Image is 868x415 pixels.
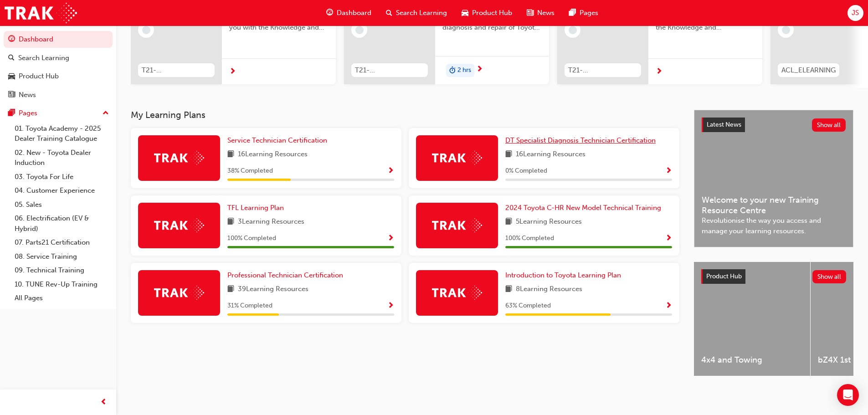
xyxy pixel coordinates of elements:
[472,8,512,18] span: Product Hub
[100,397,107,408] span: prev-icon
[580,8,598,18] span: Pages
[432,218,482,232] img: Trak
[387,300,394,312] button: Show Progress
[227,271,343,279] span: Professional Technician Certification
[505,203,665,213] a: 2024 Toyota C-HR New Model Technical Training
[505,135,659,146] a: DT Specialist Diagnosis Technician Certification
[516,284,582,295] span: 8 Learning Resources
[227,270,347,281] a: Professional Technician Certification
[227,135,331,146] a: Service Technician Certification
[505,149,512,160] span: book-icon
[454,4,519,22] a: car-iconProduct Hub
[8,72,15,81] span: car-icon
[227,204,284,212] span: TFL Learning Plan
[227,149,234,160] span: book-icon
[457,65,471,76] span: 2 hrs
[11,250,113,264] a: 08. Service Training
[701,355,803,365] span: 4x4 and Towing
[665,233,672,244] button: Show Progress
[537,8,555,18] span: News
[227,216,234,228] span: book-icon
[387,233,394,244] button: Show Progress
[562,4,606,22] a: pages-iconPages
[505,136,656,144] span: DT Specialist Diagnosis Technician Certification
[702,215,846,236] span: Revolutionise the way you access and manage your learning resources.
[568,65,637,76] span: T21-PTFOR_PRE_READ
[355,65,424,76] span: T21-FOD_HVIS_PREREQ
[11,170,113,184] a: 03. Toyota For Life
[701,269,846,284] a: Product HubShow all
[4,31,113,48] a: Dashboard
[11,146,113,170] a: 02. New - Toyota Dealer Induction
[11,211,113,236] a: 06. Electrification (EV & Hybrid)
[11,236,113,250] a: 07. Parts21 Certification
[11,198,113,212] a: 05. Sales
[432,151,482,165] img: Trak
[665,165,672,177] button: Show Progress
[227,136,327,144] span: Service Technician Certification
[379,4,454,22] a: search-iconSearch Learning
[665,167,672,175] span: Show Progress
[852,8,859,18] span: JS
[154,286,204,300] img: Trak
[227,301,272,311] span: 31 % Completed
[694,110,853,247] a: Latest NewsShow allWelcome to your new Training Resource CentreRevolutionise the way you access a...
[387,235,394,243] span: Show Progress
[326,7,333,19] span: guage-icon
[656,68,663,76] span: next-icon
[665,300,672,312] button: Show Progress
[19,71,59,82] div: Product Hub
[154,218,204,232] img: Trak
[519,4,562,22] a: news-iconNews
[4,105,113,122] button: Pages
[227,203,288,213] a: TFL Learning Plan
[707,121,741,128] span: Latest News
[11,122,113,146] a: 01. Toyota Academy - 2025 Dealer Training Catalogue
[227,233,276,244] span: 100 % Completed
[238,284,308,295] span: 39 Learning Resources
[812,118,846,132] button: Show all
[837,384,859,406] div: Open Intercom Messenger
[4,50,113,67] a: Search Learning
[387,167,394,175] span: Show Progress
[238,149,308,160] span: 16 Learning Resources
[694,262,810,376] a: 4x4 and Towing
[227,284,234,295] span: book-icon
[505,270,625,281] a: Introduction to Toyota Learning Plan
[665,235,672,243] span: Show Progress
[355,26,364,34] span: learningRecordVerb_NONE-icon
[337,8,371,18] span: Dashboard
[386,7,392,19] span: search-icon
[18,53,69,63] div: Search Learning
[238,216,304,228] span: 3 Learning Resources
[19,108,37,118] div: Pages
[131,110,679,120] h3: My Learning Plans
[142,26,150,34] span: learningRecordVerb_NONE-icon
[505,284,512,295] span: book-icon
[505,204,661,212] span: 2024 Toyota C-HR New Model Technical Training
[665,302,672,310] span: Show Progress
[142,65,211,76] span: T21-STFOS_PRE_READ
[154,151,204,165] img: Trak
[229,68,236,76] span: next-icon
[8,54,15,62] span: search-icon
[8,36,15,44] span: guage-icon
[706,272,742,280] span: Product Hub
[4,68,113,85] a: Product Hub
[387,302,394,310] span: Show Progress
[11,263,113,277] a: 09. Technical Training
[462,7,468,19] span: car-icon
[505,166,547,176] span: 0 % Completed
[782,26,790,34] span: learningRecordVerb_NONE-icon
[227,166,273,176] span: 38 % Completed
[4,87,113,103] a: News
[569,26,577,34] span: learningRecordVerb_NONE-icon
[4,29,113,105] button: DashboardSearch LearningProduct HubNews
[11,291,113,305] a: All Pages
[812,270,847,283] button: Show all
[5,3,77,23] img: Trak
[516,149,586,160] span: 16 Learning Resources
[527,7,534,19] span: news-icon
